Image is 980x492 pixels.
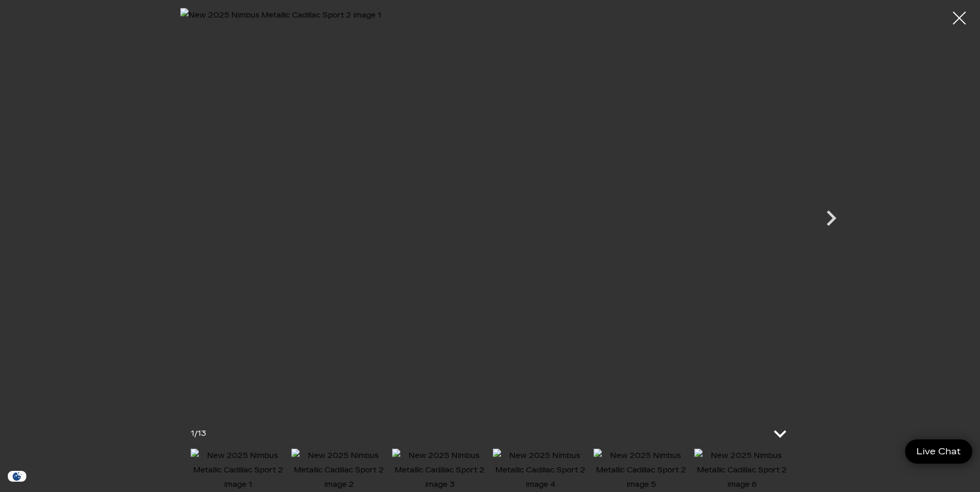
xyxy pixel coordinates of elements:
[493,449,588,492] img: New 2025 Nimbus Metallic Cadillac Sport 2 image 4
[5,471,29,482] section: Click to Open Cookie Consent Modal
[191,427,206,441] div: /
[392,449,488,492] img: New 2025 Nimbus Metallic Cadillac Sport 2 image 3
[180,8,800,409] img: New 2025 Nimbus Metallic Cadillac Sport 2 image 1
[191,429,194,438] span: 1
[694,449,790,492] img: New 2025 Nimbus Metallic Cadillac Sport 2 image 6
[291,449,387,492] img: New 2025 Nimbus Metallic Cadillac Sport 2 image 2
[197,429,206,438] span: 13
[5,471,29,482] img: Opt-Out Icon
[594,449,689,492] img: New 2025 Nimbus Metallic Cadillac Sport 2 image 5
[816,198,847,244] div: Next
[191,449,286,492] img: New 2025 Nimbus Metallic Cadillac Sport 2 image 1
[905,439,972,464] a: Live Chat
[911,446,966,457] span: Live Chat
